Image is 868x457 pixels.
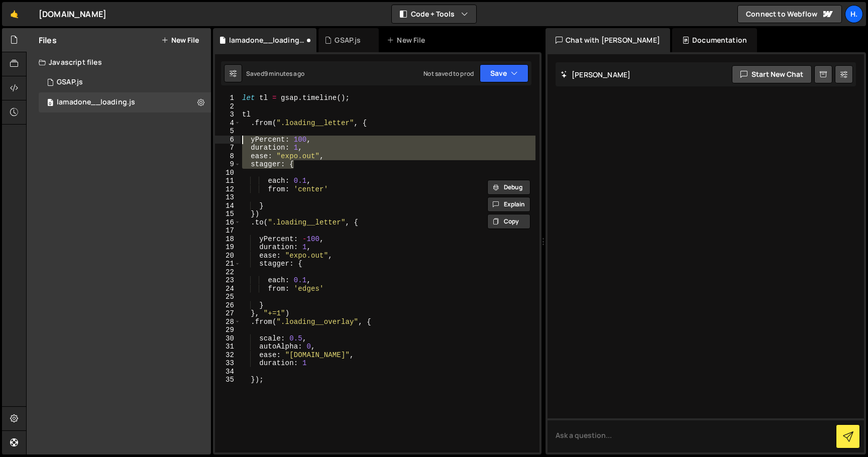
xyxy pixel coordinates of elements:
[732,65,812,83] button: Start new chat
[215,301,241,310] div: 26
[392,5,476,23] button: Code + Tools
[215,127,241,136] div: 5
[215,177,241,185] div: 11
[57,78,83,87] div: GSAP.js
[215,359,241,368] div: 33
[423,69,474,78] div: Not saved to prod
[215,144,241,152] div: 7
[215,226,241,235] div: 17
[215,102,241,111] div: 2
[215,218,241,227] div: 16
[215,119,241,128] div: 4
[215,210,241,218] div: 15
[215,285,241,293] div: 24
[246,69,304,78] div: Saved
[39,35,57,46] h2: Files
[215,110,241,119] div: 3
[335,35,361,45] div: GSAP.js
[229,35,304,45] div: lamadone__loading.js
[215,318,241,326] div: 28
[672,28,757,52] div: Documentation
[215,235,241,244] div: 18
[387,35,429,45] div: New File
[264,69,304,78] div: 9 minutes ago
[215,342,241,351] div: 31
[215,169,241,177] div: 10
[215,252,241,260] div: 20
[215,202,241,210] div: 14
[487,180,530,195] button: Debug
[737,5,842,23] a: Connect to Webflow
[57,98,135,107] div: lamadone__loading.js
[215,309,241,318] div: 27
[2,2,27,26] a: 🤙
[215,276,241,285] div: 23
[215,94,241,102] div: 1
[480,64,528,82] button: Save
[215,334,241,343] div: 30
[47,99,53,107] span: 0
[487,214,530,229] button: Copy
[215,351,241,360] div: 32
[39,92,211,112] div: 16493/44767.js
[487,197,530,212] button: Explain
[215,243,241,252] div: 19
[215,152,241,161] div: 8
[161,36,199,44] button: New File
[39,72,211,92] div: 16493/44707.js
[215,268,241,277] div: 22
[215,160,241,169] div: 9
[39,8,106,20] div: [DOMAIN_NAME]
[215,185,241,194] div: 12
[215,193,241,202] div: 13
[561,70,630,79] h2: [PERSON_NAME]
[215,376,241,384] div: 35
[215,293,241,301] div: 25
[215,326,241,334] div: 29
[215,136,241,144] div: 6
[546,28,670,52] div: Chat with [PERSON_NAME]
[845,5,863,23] a: h.
[27,52,211,72] div: Javascript files
[215,368,241,376] div: 34
[215,260,241,268] div: 21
